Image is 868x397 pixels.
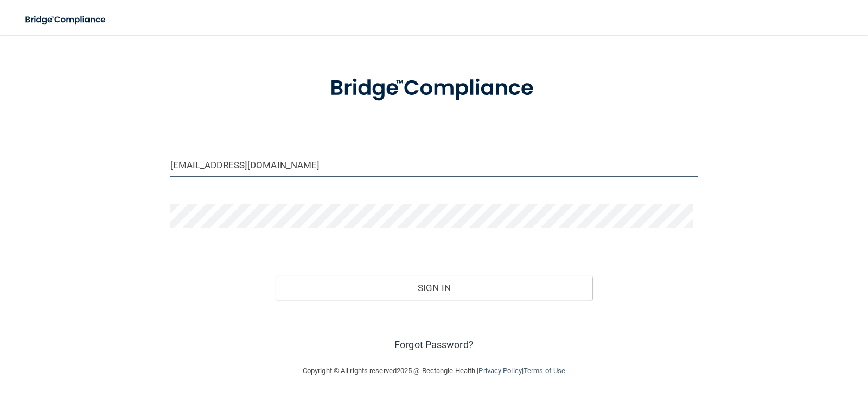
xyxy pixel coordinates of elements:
[394,339,474,350] a: Forgot Password?
[16,9,116,31] img: bridge_compliance_login_screen.278c3ca4.svg
[478,367,521,375] a: Privacy Policy
[276,276,592,300] button: Sign In
[524,367,565,375] a: Terms of Use
[236,354,632,388] div: Copyright © All rights reserved 2025 @ Rectangle Health | |
[308,60,560,117] img: bridge_compliance_login_screen.278c3ca4.svg
[170,153,698,177] input: Email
